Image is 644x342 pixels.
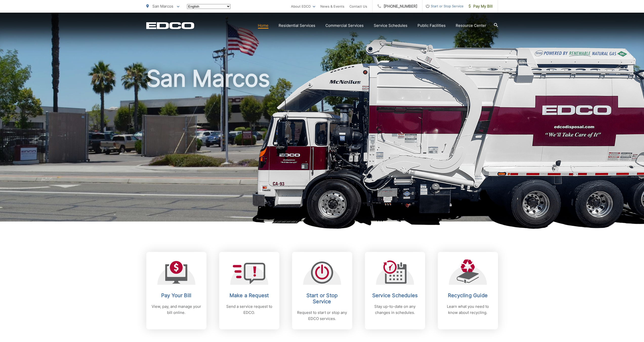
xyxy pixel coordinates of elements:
[325,23,364,29] a: Commercial Services
[443,292,493,298] h2: Recycling Guide
[438,252,498,329] a: Recycling Guide Learn what you need to know about recycling.
[224,292,274,298] h2: Make a Request
[349,3,367,9] a: Contact Us
[370,304,420,316] p: Stay up-to-date on any changes in schedules.
[297,292,347,305] h2: Start or Stop Service
[365,252,425,329] a: Service Schedules Stay up-to-date on any changes in schedules.
[456,23,486,29] a: Resource Center
[291,3,315,9] a: About EDCO
[151,304,201,316] p: View, pay, and manage your bill online.
[219,252,279,329] a: Make a Request Send a service request to EDCO.
[320,3,344,9] a: News & Events
[443,304,493,316] p: Learn what you need to know about recycling.
[146,66,498,226] h1: San Marcos
[152,4,173,9] span: San Marcos
[370,292,420,298] h2: Service Schedules
[146,252,206,329] a: Pay Your Bill View, pay, and manage your bill online.
[224,304,274,316] p: Send a service request to EDCO.
[469,3,493,9] span: Pay My Bill
[187,4,231,9] select: Select a language
[297,310,347,322] p: Request to start or stop any EDCO services.
[374,23,407,29] a: Service Schedules
[279,23,315,29] a: Residential Services
[146,22,194,29] a: EDCD logo. Return to the homepage.
[151,292,201,298] h2: Pay Your Bill
[418,23,446,29] a: Public Facilities
[258,23,268,29] a: Home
